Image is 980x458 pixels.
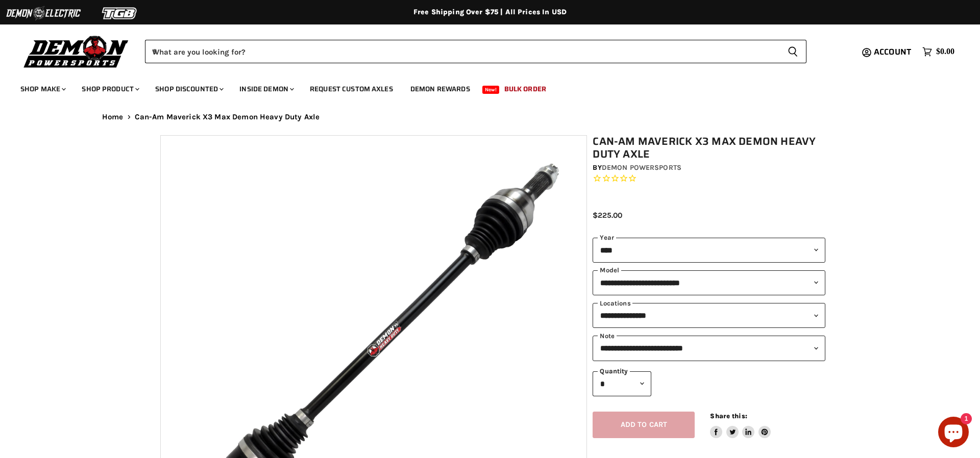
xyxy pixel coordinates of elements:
[82,113,898,121] nav: Breadcrumbs
[710,412,771,439] aside: Share this:
[593,238,825,263] select: year
[148,79,230,99] a: Shop Discounted
[232,79,300,99] a: Inside Demon
[82,4,158,23] img: TGB Logo 2
[593,173,825,184] span: Rated 0.0 out of 5 stars 0 reviews
[593,162,825,173] div: by
[602,163,681,172] a: Demon Powersports
[593,211,622,220] span: $225.00
[74,79,145,99] a: Shop Product
[20,33,132,69] img: Demon Powersports
[593,371,651,396] select: Quantity
[593,270,825,295] select: modal-name
[593,303,825,328] select: keys
[936,47,954,57] span: $0.00
[302,79,401,99] a: Request Custom Axles
[497,79,554,99] a: Bulk Order
[869,47,917,57] a: Account
[13,74,952,99] ul: Main menu
[5,4,82,23] img: Demon Electric Logo 2
[13,79,72,99] a: Shop Make
[102,113,124,121] a: Home
[874,45,911,58] span: Account
[593,135,825,161] h1: Can-Am Maverick X3 Max Demon Heavy Duty Axle
[135,113,320,121] span: Can-Am Maverick X3 Max Demon Heavy Duty Axle
[935,417,972,450] inbox-online-store-chat: Shopify online store chat
[82,8,898,17] div: Free Shipping Over $75 | All Prices In USD
[710,412,747,420] span: Share this:
[779,40,806,63] button: Search
[145,40,806,63] form: Product
[482,86,500,94] span: New!
[593,336,825,361] select: keys
[917,44,960,59] a: $0.00
[403,79,478,99] a: Demon Rewards
[145,40,779,63] input: When autocomplete results are available use up and down arrows to review and enter to select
